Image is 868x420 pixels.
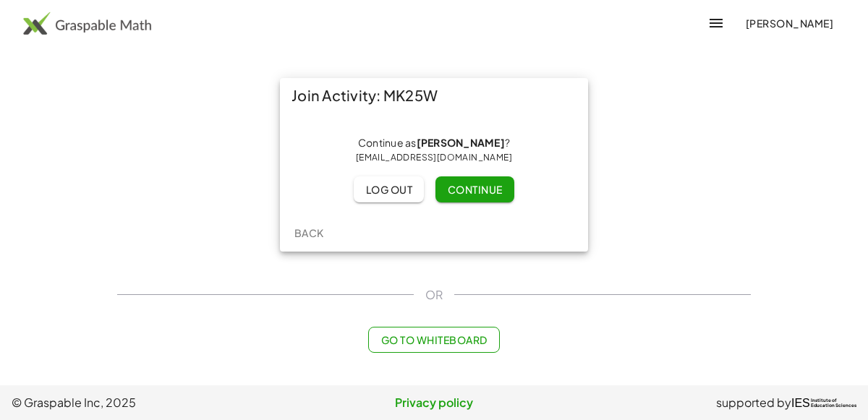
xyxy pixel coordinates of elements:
span: [PERSON_NAME] [745,17,833,30]
button: Continue [435,176,514,202]
strong: [PERSON_NAME] [417,136,505,149]
span: Log out [365,183,412,196]
span: supported by [716,394,791,411]
a: Privacy policy [293,394,574,411]
span: Go to Whiteboard [380,333,487,346]
div: [EMAIL_ADDRESS][DOMAIN_NAME] [292,150,576,165]
span: Back [294,226,323,239]
button: Back [286,220,332,246]
span: IES [791,396,810,410]
span: OR [425,286,443,304]
a: IESInstitute ofEducation Sciences [791,394,856,411]
button: [PERSON_NAME] [733,10,845,36]
span: © Graspable Inc, 2025 [12,394,293,411]
div: Continue as ? [292,136,576,165]
button: Go to Whiteboard [368,327,499,353]
span: Continue [447,183,502,196]
div: Join Activity: MK25W [280,78,588,113]
button: Log out [354,176,424,202]
span: Institute of Education Sciences [811,398,856,408]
